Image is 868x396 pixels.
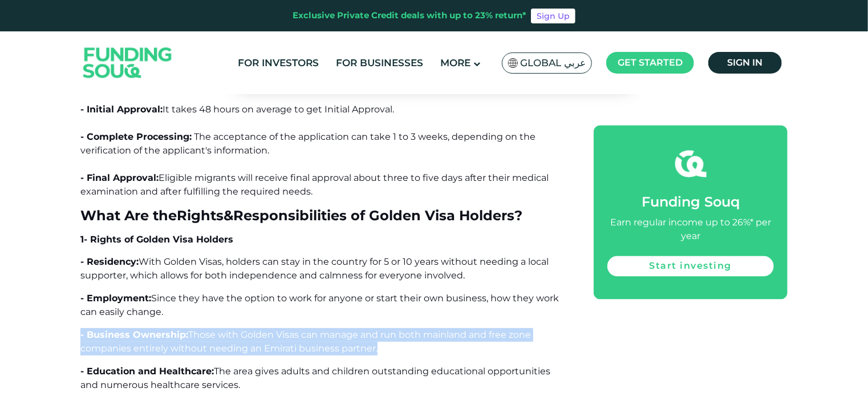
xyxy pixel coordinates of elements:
span: It takes 48 hours on average to get Initial Approval. [163,104,394,115]
a: For Investors [236,54,322,72]
span: - Education and Healthcare: [80,366,214,377]
div: Exclusive Private Credit deals with up to 23% return* [293,9,526,22]
img: Logo [72,34,184,92]
a: For Businesses [334,54,427,72]
span: The acceptance of the application can take 1 to 3 weeks, depending on the verification of the app... [80,131,536,156]
span: Funding Souq [642,194,740,211]
span: Those with Golden Visas can manage and run both mainland and free zone companies entirely without... [80,329,531,354]
span: - Final Approval: [80,172,159,183]
span: - Residency: [80,256,139,267]
span: Global عربي [520,56,586,70]
span: The area gives adults and children outstanding educational opportunities and numerous healthcare ... [80,366,550,390]
span: - Complete Processing: [80,131,192,142]
span: Get started [618,57,683,68]
span: - Business Ownership: [80,329,188,340]
span: More [441,57,471,68]
span: What Are the [80,207,177,224]
span: Eligible migrants will receive final approval about three to five days after their medical examin... [80,172,549,197]
a: Sign in [708,52,782,74]
a: Sign Up [531,9,575,23]
span: & [224,207,233,224]
span: - Employment: [80,293,151,304]
a: Start investing [607,256,774,277]
span: - Initial Approval: [80,104,163,115]
div: Earn regular income up to 26%* per year [607,216,774,244]
span: Since they have the option to work for anyone or start their own business, how they work can easi... [80,293,559,317]
img: SA Flag [508,58,518,68]
span: ? [514,207,522,224]
span: Rights [177,207,224,224]
span: 1- Rights of Golden Visa Holders [80,234,233,245]
span: Sign in [728,57,763,68]
img: fsicon [675,148,707,180]
span: With Golden Visas, holders can stay in the country for 5 or 10 years without needing a local supp... [80,256,549,281]
span: Responsibilities of Golden Visa Holders [233,207,514,224]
